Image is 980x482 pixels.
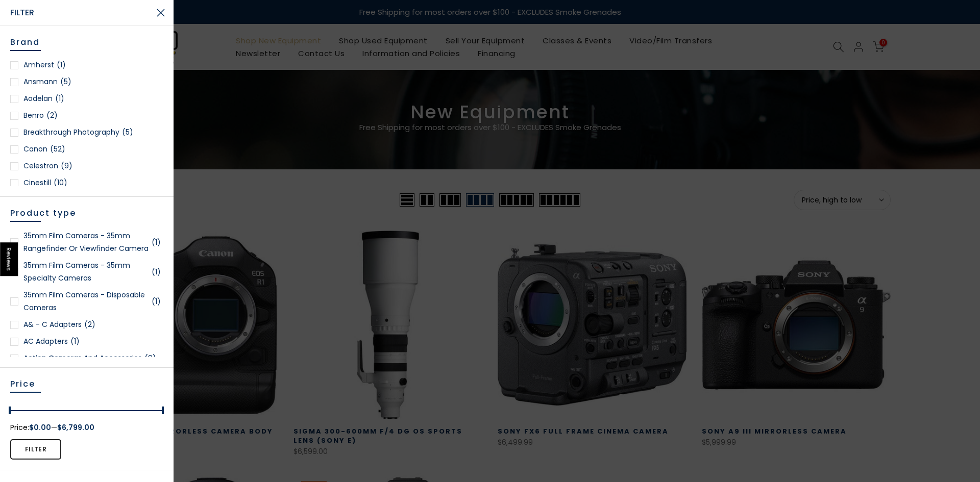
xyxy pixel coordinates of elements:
span: $0.00 [29,421,51,434]
a: 35mm Film Cameras - 35mm Specialty Cameras(1) [10,259,163,285]
a: Breakthrough Photography(5) [10,126,163,139]
h5: Product type [10,207,163,230]
span: (10) [54,176,67,189]
a: 35mm Film Cameras - Disposable Cameras(1) [10,289,163,314]
span: (5) [122,126,133,139]
a: 35mm Film Cameras - 35mm Rangefinder or Viewfinder Camera(1) [10,230,163,255]
a: Ansmann(5) [10,75,163,88]
span: (9) [61,160,72,172]
span: $6,799.00 [57,421,94,434]
a: Benro(2) [10,109,163,122]
span: (5) [60,75,71,88]
span: (1) [70,335,80,348]
span: (1) [57,59,66,71]
span: (2) [46,109,58,122]
span: Filter [10,6,148,20]
div: Price: — [10,421,163,434]
a: Action Cameras and Accessories(9) [10,352,163,365]
span: (1) [152,236,161,249]
button: Filter [10,439,61,460]
a: Cinestill(10) [10,176,163,189]
a: Canon(52) [10,143,163,156]
h5: Price [10,378,163,400]
span: (9) [144,352,156,365]
span: (1) [55,92,64,105]
span: (1) [152,295,161,308]
span: (1) [152,266,161,278]
a: Celestron(9) [10,160,163,172]
span: (52) [50,143,65,156]
a: Amherst(1) [10,59,163,71]
a: A& - C Adapters(2) [10,318,163,331]
span: (2) [84,318,95,331]
a: AC Adapters(1) [10,335,163,348]
h5: Brand [10,36,163,59]
a: Aodelan(1) [10,92,163,105]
